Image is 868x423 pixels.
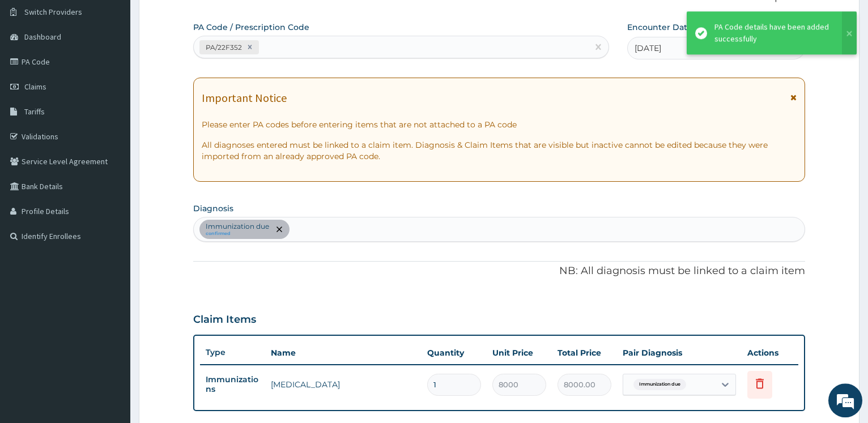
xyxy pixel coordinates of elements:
[633,379,686,390] span: Immunization due
[742,341,798,364] th: Actions
[66,135,156,249] span: We're online!
[265,341,422,364] th: Name
[202,119,797,130] p: Please enter PA codes before entering items that are not attached to a PA code
[193,203,233,214] label: Diagnosis
[193,22,309,33] label: PA Code / Prescription Code
[202,41,244,54] div: PA/22F352
[422,341,487,364] th: Quantity
[193,264,805,279] p: NB: All diagnosis must be linked to a claim item
[265,373,422,396] td: [MEDICAL_DATA]
[24,32,61,42] span: Dashboard
[21,57,46,85] img: d_794563401_company_1708531726252_794563401
[24,82,46,92] span: Claims
[617,341,742,364] th: Pair Diagnosis
[714,21,831,45] div: PA Code details have been added successfully
[200,342,265,363] th: Type
[206,222,269,231] p: Immunization due
[487,341,552,364] th: Unit Price
[24,106,45,117] span: Tariffs
[627,22,692,33] label: Encounter Date
[552,341,617,364] th: Total Price
[24,7,82,17] span: Switch Providers
[202,139,797,162] p: All diagnoses entered must be linked to a claim item. Diagnosis & Claim Items that are visible bu...
[274,224,284,234] span: remove selection option
[59,63,190,78] div: Chat with us now
[635,42,661,54] span: [DATE]
[6,293,216,333] textarea: Type your message and hit 'Enter'
[206,231,269,237] small: confirmed
[193,314,256,326] h3: Claim Items
[202,92,287,104] h1: Important Notice
[200,369,265,400] td: Immunizations
[186,6,213,33] div: Minimize live chat window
